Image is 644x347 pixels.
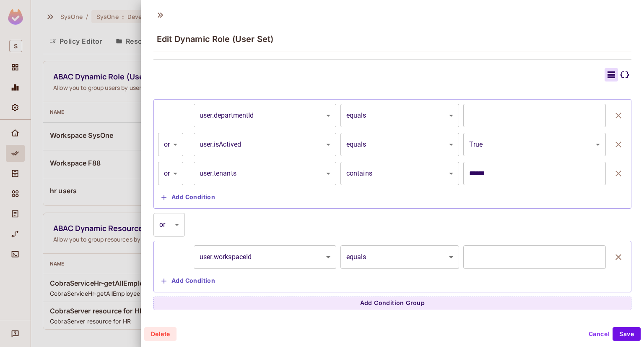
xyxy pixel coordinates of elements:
button: Add Condition Group [153,297,631,310]
div: contains [340,162,460,185]
div: user.isActived [194,133,336,156]
button: Cancel [585,327,613,341]
div: or [153,213,185,237]
div: or [158,162,183,185]
div: user.tenants [194,162,336,185]
button: Save [613,327,641,341]
span: Edit Dynamic Role (User Set) [157,34,273,44]
div: or [158,133,183,156]
button: Delete [144,327,177,341]
button: Add Condition [158,274,218,288]
button: Add Condition [158,191,218,204]
div: user.departmentId [194,104,336,127]
div: equals [340,133,460,156]
div: user.workspaceId [194,245,336,269]
div: equals [340,245,460,269]
div: equals [340,104,460,127]
div: True [463,133,606,156]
